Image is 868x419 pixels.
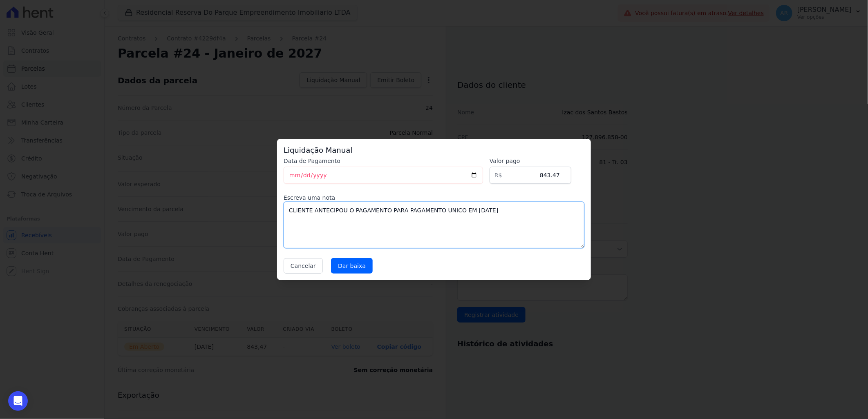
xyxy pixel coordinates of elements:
label: Data de Pagamento [284,157,483,165]
button: Cancelar [284,258,323,274]
label: Escreva uma nota [284,194,584,202]
div: Open Intercom Messenger [8,391,28,411]
h3: Liquidação Manual [284,145,584,155]
input: Dar baixa [331,258,373,274]
label: Valor pago [490,157,571,165]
